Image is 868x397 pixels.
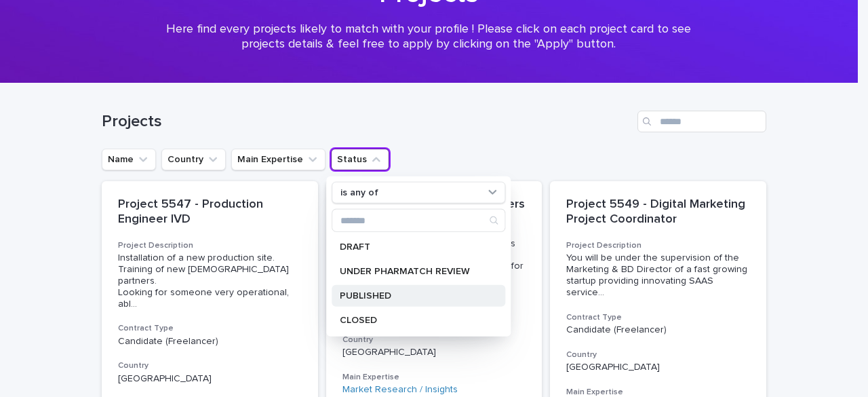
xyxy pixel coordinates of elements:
[342,384,458,396] a: Market Research / Insights
[332,210,505,231] input: Search
[118,252,302,309] span: Installation of a new production site. Training of new [DEMOGRAPHIC_DATA] partners. Looking for s...
[157,22,700,52] p: Here find every projects likely to match with your profile ! Please click on each project card to...
[566,324,750,336] p: Candidate (Freelancer)
[231,149,325,170] button: Main Expertise
[566,240,750,251] h3: Project Description
[118,323,302,334] h3: Contract Type
[118,240,302,251] h3: Project Description
[340,316,484,325] p: CLOSED
[161,149,226,170] button: Country
[566,349,750,360] h3: Country
[340,242,484,252] p: DRAFT
[342,335,526,345] h3: Country
[566,312,750,323] h3: Contract Type
[118,373,302,385] p: [GEOGRAPHIC_DATA]
[118,252,302,309] div: Installation of a new production site. Training of new Chinese partners. Looking for someone very...
[102,112,632,132] h1: Projects
[340,267,484,276] p: UNDER PHARMATCH REVIEW
[566,197,750,227] p: Project 5549 - Digital Marketing Project Coordinator
[566,362,750,373] p: [GEOGRAPHIC_DATA]
[118,336,302,347] p: Candidate (Freelancer)
[340,291,484,301] p: PUBLISHED
[332,209,505,232] div: Search
[340,187,378,198] p: is any of
[342,372,526,383] h3: Main Expertise
[637,111,766,132] input: Search
[566,252,750,298] span: You will be under the supervision of the Marketing & BD Director of a fast growing startup provid...
[342,347,526,358] p: [GEOGRAPHIC_DATA]
[102,149,156,170] button: Name
[118,360,302,371] h3: Country
[331,149,389,170] button: Status
[118,197,302,227] p: Project 5547 - Production Engineer IVD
